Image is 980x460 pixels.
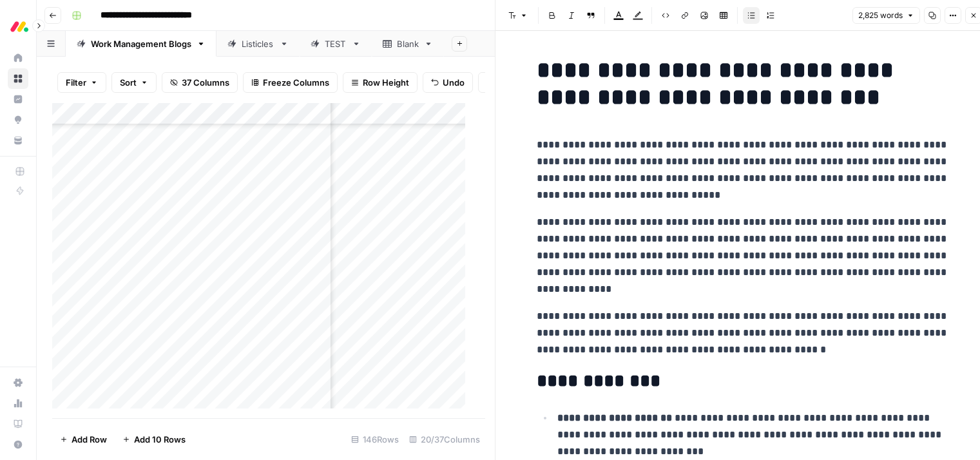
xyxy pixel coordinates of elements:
[8,15,31,38] img: Monday.com Logo
[372,31,444,57] a: Blank
[8,48,28,68] a: Home
[852,7,920,24] button: 2,825 words
[66,76,86,89] span: Filter
[66,31,216,57] a: Work Management Blogs
[325,37,347,50] div: TEST
[8,372,28,393] a: Settings
[263,76,329,89] span: Freeze Columns
[8,434,28,455] button: Help + Support
[182,76,229,89] span: 37 Columns
[72,433,107,446] span: Add Row
[397,37,419,50] div: Blank
[134,433,186,446] span: Add 10 Rows
[111,72,157,93] button: Sort
[300,31,372,57] a: TEST
[423,72,473,93] button: Undo
[57,72,106,93] button: Filter
[8,10,28,43] button: Workspace: Monday.com
[52,429,115,450] button: Add Row
[404,429,485,450] div: 20/37 Columns
[242,37,274,50] div: Listicles
[162,72,238,93] button: 37 Columns
[858,10,903,21] span: 2,825 words
[115,429,193,450] button: Add 10 Rows
[91,37,191,50] div: Work Management Blogs
[8,68,28,89] a: Browse
[8,393,28,414] a: Usage
[363,76,409,89] span: Row Height
[243,72,338,93] button: Freeze Columns
[216,31,300,57] a: Listicles
[8,414,28,434] a: Learning Hub
[346,429,404,450] div: 146 Rows
[8,130,28,151] a: Your Data
[120,76,137,89] span: Sort
[443,76,465,89] span: Undo
[8,89,28,110] a: Insights
[8,110,28,130] a: Opportunities
[343,72,418,93] button: Row Height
